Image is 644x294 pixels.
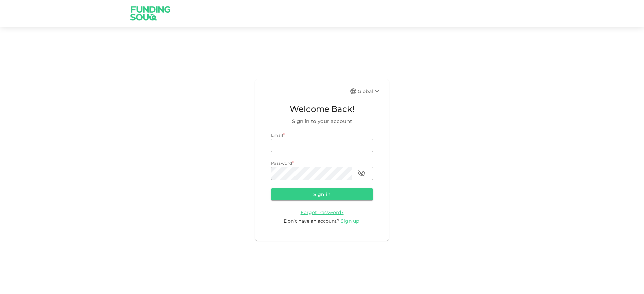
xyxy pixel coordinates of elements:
a: Forgot Password? [301,209,344,215]
button: Sign in [271,188,373,200]
span: Sign in to your account [271,117,373,125]
input: email [271,139,373,152]
span: Sign up [341,218,359,224]
span: Don’t have an account? [284,218,339,224]
span: Forgot Password? [301,209,344,215]
span: Password [271,161,292,166]
span: Welcome Back! [271,103,373,116]
input: password [271,167,352,180]
span: Email [271,133,283,138]
div: Global [358,87,381,95]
